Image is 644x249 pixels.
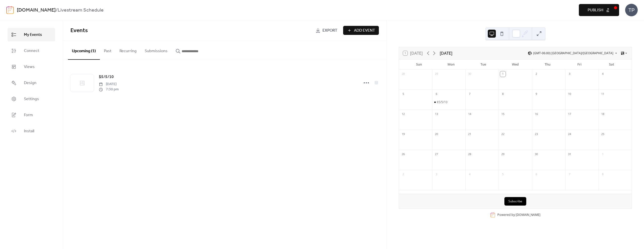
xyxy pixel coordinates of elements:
div: TP [625,4,638,16]
div: Sun [403,59,435,70]
div: 1 [500,71,506,77]
div: 18 [600,111,606,117]
div: 28 [400,71,406,77]
button: Upcoming (1) [68,41,100,60]
div: 29 [434,71,439,77]
div: Mon [435,59,467,70]
div: 6 [534,172,539,177]
a: Export [312,26,341,35]
div: 12 [400,111,406,117]
div: $5/5/10 [437,100,448,104]
a: [DOMAIN_NAME] [17,6,56,15]
div: Tue [467,59,499,70]
div: 7 [567,172,572,177]
span: Add Event [354,28,375,34]
div: 17 [567,111,572,117]
div: 29 [500,152,506,157]
div: 1 [600,152,606,157]
div: 4 [600,71,606,77]
a: Settings [8,92,55,106]
div: 15 [500,111,506,117]
div: Sat [595,59,628,70]
span: Design [24,80,36,86]
button: Publish [579,4,619,16]
div: 21 [467,132,472,137]
div: Powered by [497,213,540,217]
div: 23 [534,132,539,137]
div: 5 [400,91,406,97]
span: Events [70,25,88,36]
div: 13 [434,111,439,117]
img: logo [6,6,14,14]
button: Subscribe [504,197,526,206]
div: 3 [434,172,439,177]
b: Livestream Schedule [58,6,104,15]
div: 2 [400,172,406,177]
a: $5/5/10 [99,74,114,80]
button: Past [100,41,115,59]
div: 28 [467,152,472,157]
div: 26 [400,152,406,157]
div: 20 [434,132,439,137]
button: Submissions [141,41,172,59]
div: [DATE] [440,50,452,56]
div: Wed [499,59,532,70]
span: $5/5/10 [99,74,114,80]
div: 7 [467,91,472,97]
div: 9 [534,91,539,97]
div: 31 [567,152,572,157]
div: 25 [600,132,606,137]
span: (GMT-06:00) [GEOGRAPHIC_DATA]/[GEOGRAPHIC_DATA] [533,52,613,55]
b: / [56,6,58,15]
a: [DOMAIN_NAME] [516,213,540,217]
span: Publish [588,7,603,13]
div: 8 [500,91,506,97]
a: My Events [8,28,55,41]
div: Fri [563,59,596,70]
span: Form [24,112,33,118]
div: Thu [531,59,563,70]
div: 2 [534,71,539,77]
div: 30 [467,71,472,77]
div: 8 [600,172,606,177]
div: 19 [400,132,406,137]
div: 16 [534,111,539,117]
span: Views [24,64,35,70]
div: 3 [567,71,572,77]
div: 30 [534,152,539,157]
div: 27 [434,152,439,157]
div: 6 [434,91,439,97]
a: Connect [8,44,55,57]
button: Add Event [343,26,379,35]
a: Views [8,60,55,74]
div: 14 [467,111,472,117]
button: Recurring [115,41,141,59]
div: 10 [567,91,572,97]
span: Install [24,128,34,134]
span: 7:30 pm [99,87,119,92]
span: Settings [24,96,39,102]
div: 22 [500,132,506,137]
a: Form [8,108,55,122]
div: 24 [567,132,572,137]
div: 4 [467,172,472,177]
a: Install [8,124,55,138]
span: Connect [24,48,39,54]
span: My Events [24,32,42,38]
div: $5/5/10 [432,100,465,104]
span: [DATE] [99,82,119,87]
a: Design [8,76,55,90]
span: Export [323,28,337,34]
div: 5 [500,172,506,177]
div: 11 [600,91,606,97]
